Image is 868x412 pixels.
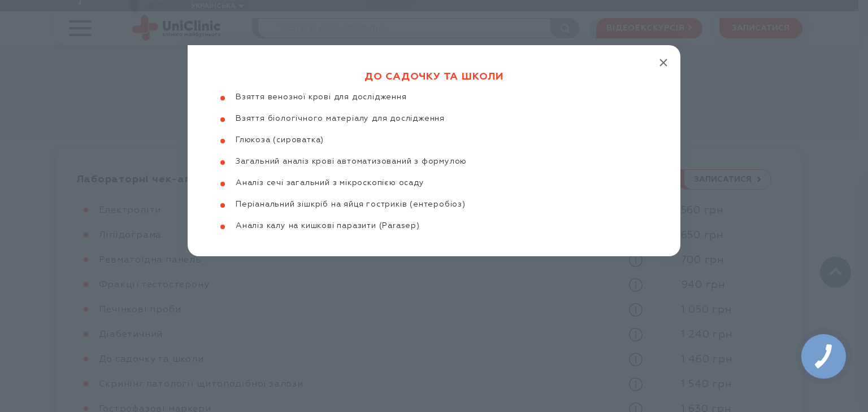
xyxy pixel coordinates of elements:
li: Глюкоза (сироватка) [213,135,655,145]
li: Загальний аналіз крові автоматизований з формулою [213,156,655,166]
li: Періанальний зішкріб на яйця гостриків (ентеробіоз) [213,199,655,209]
li: Взяття біологічного матеріалу для дослідження [213,113,655,124]
li: Взяття венозної крові для дослідження [213,92,655,102]
li: Аналіз сечі загальний з мікроскопією осаду [213,178,655,188]
li: Аналіз калу на кишкові паразити (Parasep) [213,221,655,231]
div: До садочку та школи [213,71,655,92]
